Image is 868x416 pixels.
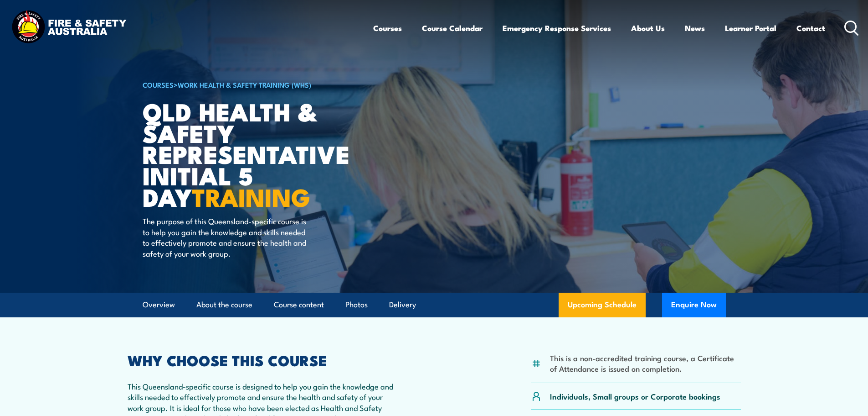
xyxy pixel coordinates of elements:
a: Course content [274,293,324,317]
a: News [685,16,705,40]
a: Photos [345,293,368,317]
strong: TRAINING [192,177,310,215]
h6: > [143,79,368,90]
li: This is a non-accredited training course, a Certificate of Attendance is issued on completion. [550,353,741,374]
a: Work Health & Safety Training (WHS) [178,79,311,90]
h1: QLD Health & Safety Representative Initial 5 Day [143,100,368,207]
a: Upcoming Schedule [559,293,646,317]
a: Emergency Response Services [503,16,611,40]
p: Individuals, Small groups or Corporate bookings [550,391,720,401]
h2: WHY CHOOSE THIS COURSE [128,353,394,366]
p: The purpose of this Queensland-specific course is to help you gain the knowledge and skills neede... [143,216,309,258]
a: COURSES [143,79,174,90]
a: Delivery [389,293,416,317]
button: Enquire Now [662,293,726,317]
a: Course Calendar [422,16,483,40]
a: About Us [631,16,665,40]
a: About the course [196,293,252,317]
a: Learner Portal [725,16,776,40]
a: Overview [143,293,175,317]
a: Contact [796,16,825,40]
a: Courses [373,16,402,40]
